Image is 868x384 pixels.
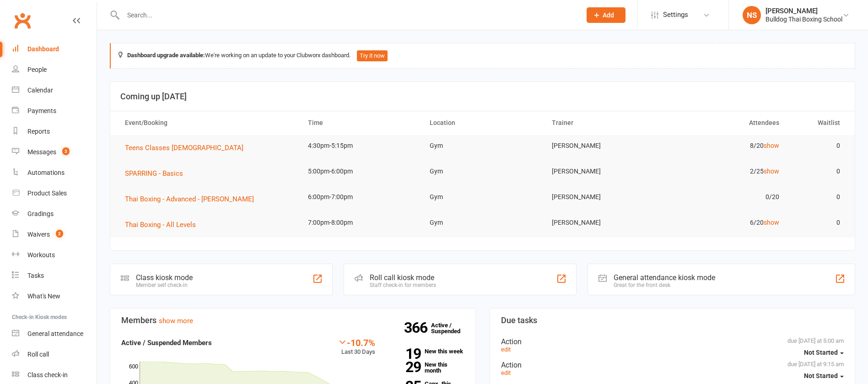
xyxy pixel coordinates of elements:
[125,144,243,152] span: Teens Classes [DEMOGRAPHIC_DATA]
[501,369,511,376] a: edit
[12,39,97,59] a: Dashboard
[421,186,543,208] td: Gym
[665,161,787,182] td: 2/25
[501,361,844,369] div: Action
[614,273,715,282] div: General attendance kiosk mode
[421,135,543,157] td: Gym
[27,189,67,197] div: Product Sales
[787,212,848,233] td: 0
[501,346,511,353] a: edit
[614,282,715,288] div: Great for the front desk
[12,245,97,265] a: Workouts
[389,362,464,373] a: 29New this month
[117,111,300,135] th: Event/Booking
[764,168,779,175] a: show
[431,315,471,341] a: 366Active / Suspended
[27,148,56,156] div: Messages
[544,135,665,157] td: [PERSON_NAME]
[27,66,47,73] div: People
[12,142,97,162] a: Messages 3
[62,147,70,155] span: 3
[787,161,848,182] td: 0
[27,107,56,114] div: Payments
[665,135,787,157] td: 8/20
[12,121,97,142] a: Reports
[764,142,779,149] a: show
[159,317,193,325] a: show more
[127,52,205,59] strong: Dashboard upgrade available:
[544,161,665,182] td: [PERSON_NAME]
[804,372,838,379] span: Not Started
[27,210,54,217] div: Gradings
[389,360,421,374] strong: 29
[766,15,842,23] div: Bulldog Thai Boxing School
[125,195,254,203] span: Thai Boxing - Advanced - [PERSON_NAME]
[389,348,464,354] a: 19New this week
[12,324,97,344] a: General attendance kiosk mode
[663,5,688,25] span: Settings
[501,337,844,346] div: Action
[665,186,787,208] td: 0/20
[27,87,53,94] div: Calendar
[121,316,464,325] h3: Members
[125,168,189,179] button: SPARRING - Basics
[338,337,375,347] div: -10.7%
[12,265,97,286] a: Tasks
[12,101,97,121] a: Payments
[787,111,848,135] th: Waitlist
[12,344,97,365] a: Roll call
[544,111,665,135] th: Trainer
[27,330,83,337] div: General attendance
[357,50,388,61] button: Try it now
[544,212,665,233] td: [PERSON_NAME]
[27,169,65,176] div: Automations
[136,282,193,288] div: Member self check-in
[12,59,97,80] a: People
[12,162,97,183] a: Automations
[120,9,575,22] input: Search...
[11,9,34,32] a: Clubworx
[125,169,183,178] span: SPARRING - Basics
[404,321,431,335] strong: 366
[27,292,60,300] div: What's New
[743,6,761,24] div: NS
[12,204,97,224] a: Gradings
[56,230,63,238] span: 2
[27,45,59,53] div: Dashboard
[421,212,543,233] td: Gym
[587,7,625,23] button: Add
[300,135,421,157] td: 4:30pm-5:15pm
[389,347,421,361] strong: 19
[12,80,97,101] a: Calendar
[370,282,436,288] div: Staff check-in for members
[370,273,436,282] div: Roll call kiosk mode
[787,186,848,208] td: 0
[804,344,844,361] button: Not Started
[12,286,97,307] a: What's New
[665,111,787,135] th: Attendees
[804,368,844,384] button: Not Started
[27,128,50,135] div: Reports
[300,186,421,208] td: 6:00pm-7:00pm
[27,351,49,358] div: Roll call
[338,337,375,357] div: Last 30 Days
[27,371,68,379] div: Class check-in
[125,142,250,153] button: Teens Classes [DEMOGRAPHIC_DATA]
[501,316,844,325] h3: Due tasks
[804,349,838,356] span: Not Started
[603,11,614,19] span: Add
[136,273,193,282] div: Class kiosk mode
[544,186,665,208] td: [PERSON_NAME]
[27,231,50,238] div: Waivers
[764,219,779,226] a: show
[300,161,421,182] td: 5:00pm-6:00pm
[300,212,421,233] td: 7:00pm-8:00pm
[766,7,842,15] div: [PERSON_NAME]
[125,194,260,205] button: Thai Boxing - Advanced - [PERSON_NAME]
[121,339,212,347] strong: Active / Suspended Members
[421,161,543,182] td: Gym
[27,272,44,279] div: Tasks
[421,111,543,135] th: Location
[27,251,55,259] div: Workouts
[12,183,97,204] a: Product Sales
